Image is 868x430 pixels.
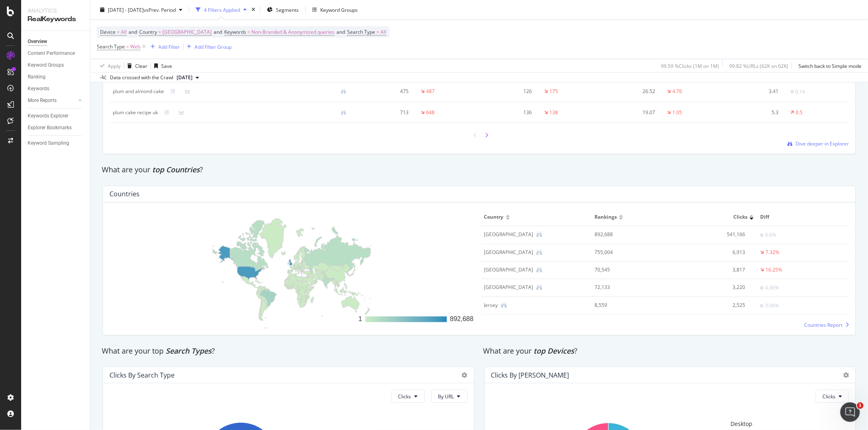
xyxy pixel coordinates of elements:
div: France [484,284,533,291]
button: Apply [97,59,120,72]
span: Clicks [822,393,835,400]
div: Ranking [28,73,46,81]
div: plum cake recipe uk [113,109,158,116]
div: Save [161,62,172,69]
div: 6,913 [668,249,745,256]
span: Segments [276,6,299,13]
div: Keyword Groups [320,6,358,13]
div: 0.5 [796,109,803,116]
div: Clear [135,62,147,69]
div: Add Filter Group [195,43,232,50]
div: What are your ? [102,165,857,175]
span: 2024 Aug. 31st [177,74,192,81]
div: Keyword Groups [28,61,64,69]
div: 755,004 [595,249,655,256]
div: United States of America [484,249,533,256]
div: 2,525 [668,302,745,309]
button: [DATE] [173,73,202,83]
span: All [121,26,127,38]
div: 99.59 % Clicks ( 1M on 1M ) [661,62,719,69]
div: Apply [108,62,120,69]
div: Overview [28,37,47,46]
div: 541,166 [668,231,745,239]
span: Clicks [398,393,411,400]
div: 8,559 [595,302,655,309]
div: What are your top ? [102,346,475,356]
div: Keyword Sampling [28,139,69,148]
div: 648 [426,109,435,116]
a: Overview [28,37,84,46]
div: 175 [549,88,558,95]
span: and [129,28,137,35]
span: Search Type [97,43,125,50]
div: 3,220 [668,284,745,291]
a: Explorer Bookmarks [28,124,84,132]
a: Dive deeper in Explorer [787,140,849,147]
div: 70,545 [595,267,655,274]
div: 0.14 [796,88,805,96]
div: 1 [359,315,362,324]
div: 892,688 [450,315,474,324]
div: 5.3 [729,109,778,116]
span: Rankings [595,214,617,221]
button: By URL [431,390,468,403]
div: 475 [359,88,409,95]
button: Add Filter [147,42,180,52]
span: Search Type [347,28,375,35]
div: 19.07 [606,109,655,116]
span: [GEOGRAPHIC_DATA] [162,26,212,38]
span: Dive deeper in Explorer [796,140,849,147]
div: Analytics [28,7,83,15]
button: Add Filter Group [184,42,232,52]
a: Countries Report [804,321,849,328]
div: 72,133 [595,284,655,291]
div: 4.76 [673,88,682,95]
div: 892,688 [595,231,655,239]
span: = [117,28,120,35]
iframe: Intercom live chat [840,402,860,422]
div: Clicks By Search Type [109,371,175,379]
div: 136 [482,109,532,116]
div: Australia [484,267,533,274]
div: Clicks by [PERSON_NAME] [491,371,569,379]
span: Web [130,41,140,52]
div: 4.36% [765,284,779,292]
div: 3.41 [729,88,778,95]
span: Desktop [731,420,753,428]
div: Keywords [28,85,49,93]
div: Switch back to Simple mode [798,62,861,69]
div: 713 [359,109,409,116]
a: Keyword Sampling [28,139,84,148]
div: Add Filter [158,43,180,50]
span: Search Types [166,346,212,356]
button: Save [151,59,172,72]
span: By URL [438,393,454,400]
div: 7.32% [765,249,779,256]
div: United Kingdom [484,231,533,239]
div: 138 [549,109,558,116]
span: and [337,28,345,35]
span: Device [100,28,116,35]
div: 26.52 [606,88,655,95]
img: Equal [791,91,794,93]
span: [DATE] - [DATE] [108,6,144,13]
span: = [158,28,161,35]
div: Content Performance [28,49,75,58]
span: = [126,43,129,50]
div: Explorer Bookmarks [28,124,72,132]
span: Country [139,28,157,35]
a: Content Performance [28,49,84,58]
div: 16.25% [765,267,782,274]
div: 0.6% [765,232,776,239]
button: Clicks [391,390,425,403]
span: Keywords [224,28,246,35]
div: times [250,6,257,14]
span: = [376,28,379,35]
span: 1 [857,402,864,409]
button: Clicks [816,390,849,403]
div: Keywords Explorer [28,112,68,120]
div: 487 [426,88,435,95]
div: 99.82 % URLs ( 62K on 62K ) [729,62,788,69]
div: 126 [482,88,532,95]
button: [DATE] - [DATE]vsPrev. Period [97,3,186,16]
